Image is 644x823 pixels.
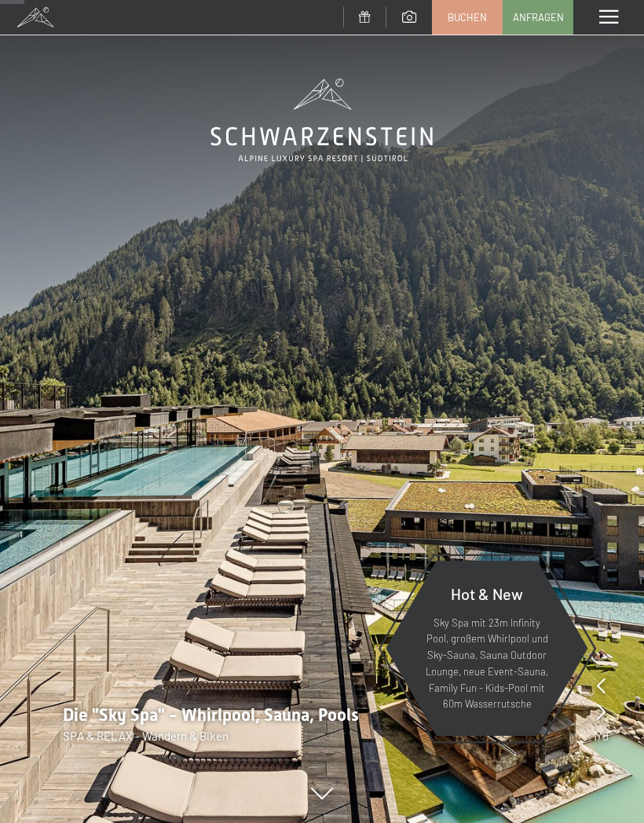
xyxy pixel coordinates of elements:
[451,584,523,603] span: Hot & New
[503,1,573,34] a: Anfragen
[424,615,550,713] p: Sky Spa mit 23m Infinity Pool, großem Whirlpool und Sky-Sauna, Sauna Outdoor Lounge, neue Event-S...
[385,560,589,737] a: Hot & New Sky Spa mit 23m Infinity Pool, großem Whirlpool und Sky-Sauna, Sauna Outdoor Lounge, ne...
[598,727,602,744] span: /
[63,705,359,725] span: Die "Sky Spa" - Whirlpool, Sauna, Pools
[593,727,598,744] span: 1
[63,729,229,743] span: SPA & RELAX - Wandern & Biken
[433,1,502,34] a: Buchen
[513,10,564,24] span: Anfragen
[602,727,609,744] span: 8
[448,10,487,24] span: Buchen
